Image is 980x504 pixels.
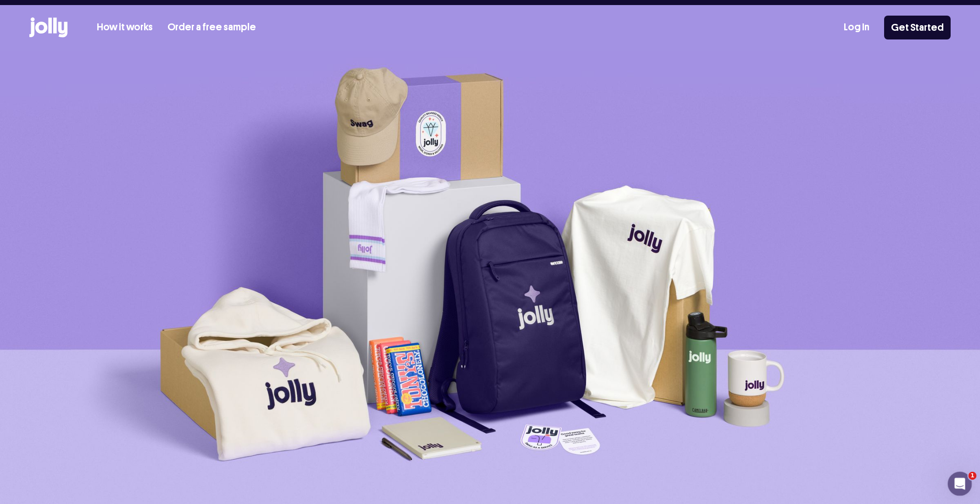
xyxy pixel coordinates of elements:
[948,472,972,496] iframe: Intercom live chat
[97,20,153,35] a: How it works
[167,20,256,35] a: Order a free sample
[884,16,951,39] a: Get Started
[844,20,869,35] a: Log In
[969,472,977,480] span: 1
